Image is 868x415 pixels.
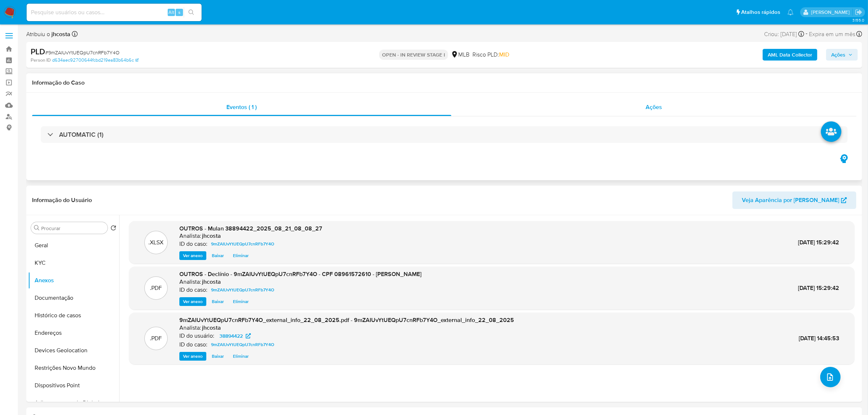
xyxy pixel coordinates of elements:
button: Procurar [34,225,40,231]
button: Restrições Novo Mundo [28,359,119,377]
button: Adiantamentos de Dinheiro [28,394,119,412]
span: 9mZAIUvYtUEQpU7cnRFb7Y4O [211,240,274,248]
h3: AUTOMATIC (1) [59,131,104,139]
span: Baixar [212,353,224,360]
span: s [178,9,180,16]
h6: jhcosta [202,278,221,286]
span: [DATE] 15:29:42 [798,284,839,292]
p: ID do caso: [179,240,207,248]
span: Risco PLD: [472,51,509,59]
span: Eliminar [233,252,249,259]
h1: Informação do Usuário [32,197,92,204]
button: Dispositivos Point [28,377,119,394]
div: AUTOMATIC (1) [41,126,848,143]
span: MID [499,50,509,59]
a: d634aec92700644fcbd219ea83b64b6c [52,57,139,63]
button: Eliminar [229,352,252,361]
a: Notificações [787,9,794,15]
p: .PDF [150,284,162,292]
p: Analista: [179,232,201,240]
h6: jhcosta [202,232,221,240]
p: jhonata.costa@mercadolivre.com [811,9,852,16]
button: Geral [28,237,119,254]
p: ID do caso: [179,286,207,294]
p: ID do caso: [179,341,207,348]
button: Baixar [208,251,227,260]
a: 9mZAIUvYtUEQpU7cnRFb7Y4O [208,240,277,248]
button: Eliminar [229,297,252,306]
span: [DATE] 14:45:53 [799,334,839,342]
span: Alt [168,9,174,16]
button: Ver anexo [179,297,206,306]
input: Pesquise usuários ou casos... [27,8,202,17]
span: 9mZAIUvYtUEQpU7cnRFb7Y4O_external_info_22_08_2025.pdf - 9mZAIUvYtUEQpU7cnRFb7Y4O_external_info_22... [179,316,514,324]
p: OPEN - IN REVIEW STAGE I [379,50,448,60]
span: Ações [831,49,845,61]
span: Veja Aparência por [PERSON_NAME] [742,191,839,209]
span: OUTROS - Declínio - 9mZAIUvYtUEQpU7cnRFb7Y4O - CPF 08961572610 - [PERSON_NAME] [179,270,421,278]
span: Eliminar [233,298,249,305]
b: Person ID [31,57,51,63]
input: Procurar [41,225,105,232]
span: 9mZAIUvYtUEQpU7cnRFb7Y4O [211,340,274,349]
b: jhcosta [50,30,70,38]
button: search-icon [184,7,199,18]
a: 38894422 [215,331,255,340]
span: Baixar [212,252,224,259]
a: 9mZAIUvYtUEQpU7cnRFb7Y4O [208,286,277,294]
p: .XLSX [149,238,164,247]
span: Baixar [212,298,224,305]
button: Anexos [28,272,119,289]
span: Ver anexo [183,298,203,305]
span: # 9mZAIUvYtUEQpU7cnRFb7Y4O [45,49,120,56]
p: ID do usuário: [179,332,214,340]
button: Ações [826,49,858,61]
span: Ver anexo [183,353,203,360]
b: AML Data Collector [768,49,812,61]
button: Baixar [208,297,227,306]
h1: Informação do Caso [32,79,856,86]
p: Analista: [179,278,201,286]
p: Analista: [179,324,201,331]
span: Eliminar [233,353,249,360]
a: 9mZAIUvYtUEQpU7cnRFb7Y4O [208,340,277,349]
button: Documentação [28,289,119,307]
div: Criou: [DATE] [764,29,804,39]
span: [DATE] 15:29:42 [798,238,839,247]
button: KYC [28,254,119,272]
span: 38894422 [219,331,243,340]
span: 9mZAIUvYtUEQpU7cnRFb7Y4O [211,286,274,294]
button: upload-file [820,367,841,387]
a: Sair [855,8,863,16]
button: Devices Geolocation [28,342,119,359]
b: PLD [31,46,45,57]
span: Expira em um mês [809,30,855,38]
button: Baixar [208,352,227,361]
button: Veja Aparência por [PERSON_NAME] [732,191,856,209]
span: Ver anexo [183,252,203,259]
button: AML Data Collector [763,49,817,61]
button: Eliminar [229,251,252,260]
p: .PDF [150,334,162,342]
span: Ações [646,103,662,111]
button: Ver anexo [179,251,206,260]
span: Atribuiu o [26,30,70,38]
span: Atalhos rápidos [741,8,780,16]
div: MLB [451,51,470,59]
span: - [806,29,807,39]
span: OUTROS - Mulan 38894422_2025_08_21_08_08_27 [179,224,322,233]
button: Retornar ao pedido padrão [110,225,116,233]
h6: jhcosta [202,324,221,331]
button: Ver anexo [179,352,206,361]
span: Eventos ( 1 ) [226,103,257,111]
button: Histórico de casos [28,307,119,324]
button: Endereços [28,324,119,342]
